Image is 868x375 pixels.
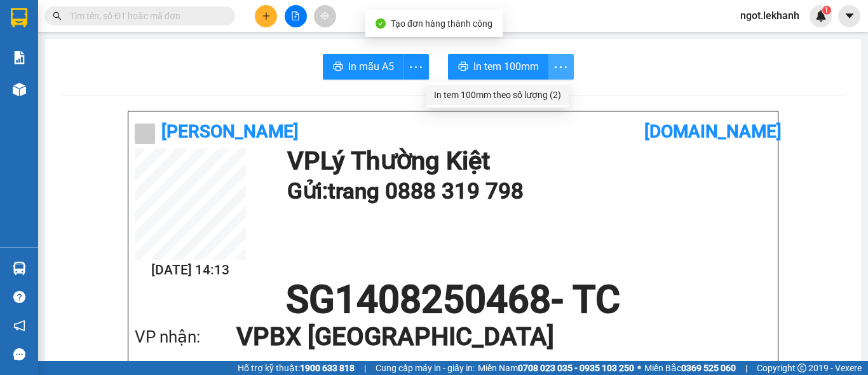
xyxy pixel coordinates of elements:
b: [DOMAIN_NAME] [644,121,782,142]
img: solution-icon [13,51,26,64]
span: | [364,361,366,375]
img: logo-vxr [11,8,27,27]
h2: [DATE] 14:13 [135,260,246,281]
span: copyright [797,364,806,372]
input: Tìm tên, số ĐT hoặc mã đơn [70,9,220,23]
span: Cung cấp máy in - giấy in: [376,361,475,375]
span: Miền Nam [478,361,634,375]
span: printer [458,61,468,73]
h1: SG1408250468 - TC [135,281,771,319]
button: more [548,54,574,80]
span: search [53,11,62,20]
button: more [403,54,429,80]
strong: 1900 633 818 [300,363,355,373]
sup: 1 [822,6,831,15]
button: plus [255,5,277,27]
span: question-circle [13,291,25,303]
h1: VP Lý Thường Kiệt [287,148,765,174]
span: In mẫu A5 [348,59,394,74]
div: VP nhận: [135,324,236,350]
span: aim [320,11,329,20]
span: more [549,59,573,75]
span: ⚪️ [637,365,641,371]
span: 1 [824,6,829,15]
button: printerIn tem 100mm [448,54,549,80]
span: Miền Bắc [644,361,736,375]
span: message [13,348,25,360]
span: check-circle [376,18,386,29]
strong: 0708 023 035 - 0935 103 250 [518,363,634,373]
b: [PERSON_NAME] [161,121,299,142]
span: | [745,361,747,375]
span: more [404,59,428,75]
h1: Gửi: trang 0888 319 798 [287,174,765,209]
img: icon-new-feature [815,10,827,22]
img: warehouse-icon [13,83,26,96]
span: In tem 100mm [473,59,539,74]
span: file-add [291,11,300,20]
button: caret-down [838,5,860,27]
span: caret-down [844,10,855,22]
div: In tem 100mm theo số lượng (2) [434,88,561,102]
span: notification [13,320,25,332]
strong: 0369 525 060 [681,363,736,373]
button: file-add [285,5,307,27]
span: Hỗ trợ kỹ thuật: [238,361,355,375]
span: Tạo đơn hàng thành công [391,18,492,29]
span: ngot.lekhanh [730,8,810,24]
span: printer [333,61,343,73]
button: printerIn mẫu A5 [323,54,404,80]
span: plus [262,11,271,20]
h1: VP BX [GEOGRAPHIC_DATA] [236,319,746,355]
button: aim [314,5,336,27]
img: warehouse-icon [13,262,26,275]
